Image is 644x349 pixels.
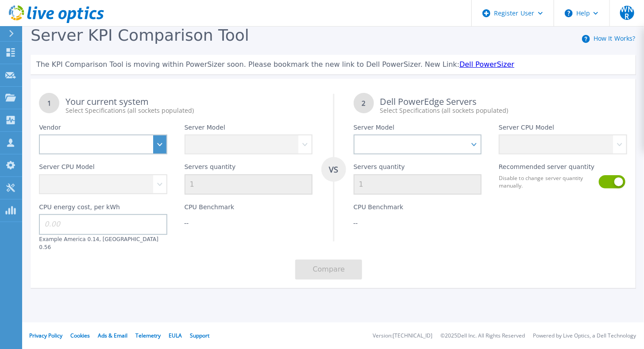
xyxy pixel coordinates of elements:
[459,60,514,69] a: Dell PowerSizer
[36,60,459,69] span: The KPI Comparison Tool is moving within PowerSizer soon. Please bookmark the new link to Dell Po...
[66,106,312,115] div: Select Specifications (all sockets populated)
[533,333,636,339] li: Powered by Live Optics, a Dell Technology
[328,164,338,175] tspan: VS
[594,34,636,42] a: How It Works?
[362,99,366,107] tspan: 2
[135,332,161,339] a: Telemetry
[354,124,394,134] label: Server Model
[185,163,236,174] label: Servers quantity
[373,333,432,339] li: Version: [TECHNICAL_ID]
[66,97,312,115] div: Your current system
[499,163,595,174] label: Recommended server quantity
[29,332,62,339] a: Privacy Policy
[169,332,182,339] a: EULA
[39,124,61,134] label: Vendor
[39,203,120,214] label: CPU energy cost, per kWh
[440,333,525,339] li: © 2025 Dell Inc. All Rights Reserved
[39,236,158,250] label: Example America 0.14, [GEOGRAPHIC_DATA] 0.56
[380,106,627,115] div: Select Specifications (all sockets populated)
[354,163,405,174] label: Servers quantity
[499,124,554,134] label: Server CPU Model
[39,163,94,174] label: Server CPU Model
[98,332,127,339] a: Ads & Email
[47,99,51,107] tspan: 1
[185,219,313,227] div: --
[499,174,594,189] label: Disable to change server quantity manually.
[620,6,634,20] span: WNR
[380,97,627,115] div: Dell PowerEdge Servers
[354,203,404,214] label: CPU Benchmark
[190,332,209,339] a: Support
[70,332,90,339] a: Cookies
[39,214,167,234] input: 0.00
[185,203,235,214] label: CPU Benchmark
[295,260,362,280] button: Compare
[354,219,482,227] div: --
[31,26,249,44] span: Server KPI Comparison Tool
[185,124,225,134] label: Server Model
